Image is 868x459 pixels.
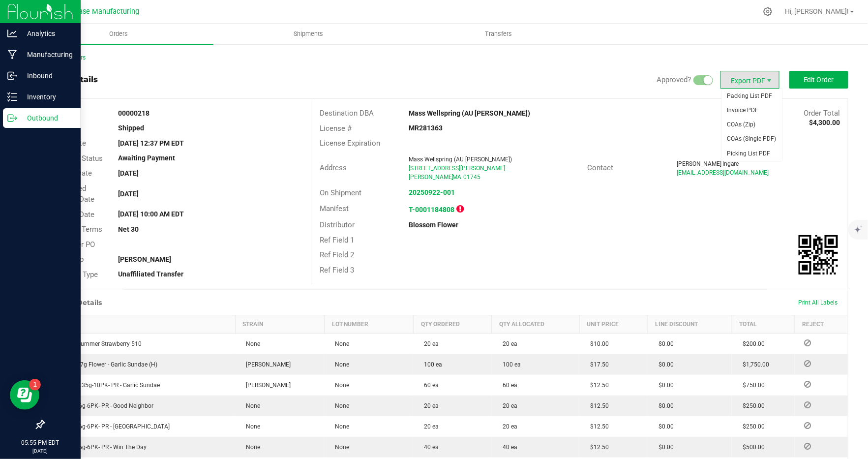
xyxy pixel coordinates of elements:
th: Strain [235,315,324,334]
th: Item [44,315,236,334]
span: [PERSON_NAME] [241,361,291,368]
span: None [330,382,349,389]
span: None [241,402,260,409]
span: Ingare [722,160,739,167]
th: Qty Allocated [492,315,579,334]
img: Scan me! [799,235,838,275]
span: $0.00 [654,382,674,389]
strong: MR281363 [409,124,443,132]
span: $200.00 [738,340,765,347]
span: Order Total [804,109,840,118]
span: $0.00 [654,361,674,368]
th: Total [732,315,795,334]
span: Print All Labels [798,299,838,306]
span: [STREET_ADDRESS][PERSON_NAME] [409,165,505,172]
a: Orders [24,24,213,44]
span: Destination DBA [320,109,374,118]
span: Hi, [PERSON_NAME]! [785,7,849,15]
span: 20 ea [498,423,517,430]
th: Unit Price [579,315,648,334]
span: $12.50 [585,423,609,430]
span: License # [320,124,352,133]
span: Reject Inventory [801,340,815,346]
span: None [330,444,349,451]
div: Manage settings [762,7,774,16]
strong: T-0001184808 [409,206,454,214]
strong: [DATE] [118,169,139,177]
span: Edit Order [804,76,834,84]
p: Analytics [17,28,76,39]
span: License Expiration [320,139,380,148]
span: Country Summer Strawberry 510 [50,340,142,347]
a: Transfers [404,24,594,44]
span: $250.00 [738,423,765,430]
span: 100 ea [419,361,442,368]
span: None [241,423,260,430]
span: Invoice PDF [721,103,782,118]
span: $10.00 [585,340,609,347]
p: Inventory [17,91,76,103]
li: Packing List PDF [721,89,782,103]
li: COAs (Zip) [721,118,782,132]
span: , [451,174,452,181]
span: None [330,361,349,368]
span: 01745 [463,174,480,181]
span: $250.00 [738,402,765,409]
inline-svg: Inventory [7,92,17,102]
span: Transfers [472,30,525,38]
span: [PERSON_NAME] [677,160,721,167]
p: Inbound [17,70,76,82]
strong: Mass Wellspring (AU [PERSON_NAME]) [409,109,530,117]
span: Country .6g-6PK- PR - Good Neighbor [50,402,154,409]
strong: [PERSON_NAME] [118,255,171,263]
p: 05:55 PM EDT [4,438,76,447]
span: 20 ea [419,340,439,347]
strong: $4,300.00 [809,119,840,126]
span: Orders [96,30,141,38]
span: Starbase Manufacturing [61,7,139,16]
li: Picking List PDF [721,147,782,161]
span: Export PDF [720,71,779,89]
li: COAs (Single PDF) [721,132,782,146]
a: Shipments [213,24,403,44]
span: Distributor [320,220,355,229]
span: Ref Field 3 [320,266,354,275]
strong: [DATE] [118,190,139,198]
span: OUT OF SYNC! [456,204,464,214]
span: [PERSON_NAME] [409,174,453,181]
span: On Shipment [320,188,361,197]
th: Reject [795,315,848,334]
inline-svg: Inbound [7,71,17,81]
inline-svg: Outbound [7,113,17,123]
span: $0.00 [654,402,674,409]
strong: Shipped [118,124,144,132]
strong: 20250922-001 [409,188,455,196]
span: MA [452,174,461,181]
span: 20 ea [498,402,517,409]
span: 60 ea [498,382,517,389]
span: $750.00 [738,382,765,389]
span: Vacation 7g Flower - Garlic Sundae (H) [50,361,158,368]
inline-svg: Manufacturing [7,50,17,60]
span: None [330,402,349,409]
span: Shipments [280,30,336,38]
span: 40 ea [498,444,517,451]
span: Contact [587,163,613,172]
span: $0.00 [654,423,674,430]
span: Reject Inventory [801,361,815,367]
inline-svg: Analytics [7,29,17,38]
span: [EMAIL_ADDRESS][DOMAIN_NAME] [677,169,769,176]
span: 20 ea [419,402,439,409]
iframe: Resource center unread badge [29,379,41,391]
iframe: Resource center [10,380,39,410]
p: [DATE] [4,447,76,455]
span: $12.50 [585,444,609,451]
span: $12.50 [585,382,609,389]
span: Vacation .35g-10PK- PR - Garlic Sundae [50,382,160,389]
th: Qty Ordered [413,315,491,334]
th: Line Discount [648,315,732,334]
span: None [241,340,260,347]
